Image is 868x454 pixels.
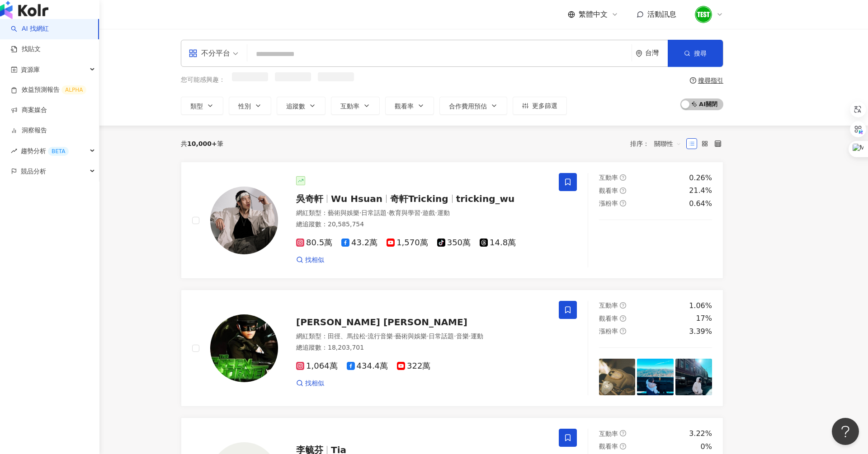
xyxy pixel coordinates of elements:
iframe: Help Scout Beacon - Open [832,418,859,445]
button: 搜尋 [668,40,723,67]
div: 不分平台 [189,46,230,61]
span: 43.2萬 [341,238,377,248]
span: 吳奇軒 [296,193,323,204]
span: · [469,332,471,340]
span: 日常話題 [361,209,387,216]
a: 找相似 [296,379,324,388]
div: 3.39% [689,327,712,337]
span: · [359,209,361,216]
a: 洞察報告 [11,126,47,135]
button: 類型 [181,97,223,115]
span: [PERSON_NAME] [PERSON_NAME] [296,317,467,328]
span: 關聯性 [654,136,681,151]
span: 350萬 [437,238,471,248]
span: 活動訊息 [647,10,676,19]
span: question-circle [620,443,626,449]
span: 奇軒Tricking [390,193,448,204]
span: 漲粉率 [599,200,618,207]
span: 10,000+ [187,140,217,147]
span: 80.5萬 [296,238,332,248]
span: question-circle [620,200,626,206]
div: 網紅類型 ： [296,209,548,218]
span: 互動率 [599,302,618,309]
a: searchAI 找網紅 [11,24,49,33]
div: 總追蹤數 ： 20,585,754 [296,220,548,229]
a: KOL Avatar吳奇軒Wu Hsuan奇軒Trickingtricking_wu網紅類型：藝術與娛樂·日常話題·教育與學習·遊戲·運動總追蹤數：20,585,75480.5萬43.2萬1,5... [181,162,723,279]
span: question-circle [620,302,626,309]
span: environment [636,50,642,57]
span: 繁體中文 [579,9,608,19]
span: 教育與學習 [389,209,420,216]
span: · [420,209,422,216]
div: 總追蹤數 ： 18,203,701 [296,343,548,352]
div: 0.26% [689,173,712,183]
a: 找相似 [296,256,324,265]
div: 0.64% [689,199,712,209]
a: 商案媒合 [11,106,47,115]
span: rise [11,148,17,154]
span: question-circle [620,174,626,181]
span: · [427,332,429,340]
span: 434.4萬 [347,361,388,371]
div: 網紅類型 ： [296,332,548,341]
a: KOL Avatar[PERSON_NAME] [PERSON_NAME]網紅類型：田徑、馬拉松·流行音樂·藝術與娛樂·日常話題·音樂·運動總追蹤數：18,203,7011,064萬434.4萬... [181,290,723,407]
span: 322萬 [397,361,430,371]
img: post-image [675,231,712,267]
span: 運動 [471,332,483,340]
span: 日常話題 [429,332,454,340]
span: 類型 [190,103,203,110]
span: 追蹤數 [286,103,305,110]
span: 1,064萬 [296,361,338,371]
span: 找相似 [305,256,324,265]
span: 藝術與娛樂 [395,332,427,340]
div: 21.4% [689,186,712,196]
span: 遊戲 [422,209,435,216]
span: · [393,332,395,340]
span: 流行音樂 [368,332,393,340]
span: 性別 [238,103,251,110]
div: 0% [701,442,712,452]
span: 資源庫 [21,60,40,80]
button: 追蹤數 [277,97,325,115]
div: 17% [696,314,712,323]
span: 音樂 [456,332,469,340]
div: 共 筆 [181,140,223,147]
img: post-image [637,359,674,395]
span: 藝術與娛樂 [328,209,359,216]
button: 觀看率 [385,97,434,115]
img: KOL Avatar [210,187,278,254]
button: 互動率 [331,97,380,115]
img: unnamed.png [695,6,712,23]
span: · [366,332,368,340]
div: 排序： [630,136,686,151]
span: 觀看率 [599,187,618,194]
div: BETA [48,147,69,156]
span: 互動率 [599,430,618,437]
span: 漲粉率 [599,328,618,335]
span: 搜尋 [694,50,707,57]
span: 更多篩選 [532,102,557,109]
span: 觀看率 [395,103,414,110]
img: KOL Avatar [210,314,278,382]
img: post-image [599,231,636,267]
span: question-circle [690,77,696,84]
span: question-circle [620,328,626,334]
a: 效益預測報告ALPHA [11,85,86,94]
span: Wu Hsuan [331,193,382,204]
img: post-image [675,359,712,395]
div: 搜尋指引 [698,77,723,84]
button: 性別 [229,97,271,115]
img: post-image [637,231,674,267]
span: · [454,332,456,340]
span: 競品分析 [21,161,46,182]
span: question-circle [620,430,626,436]
a: 找貼文 [11,45,41,54]
div: 台灣 [645,49,668,57]
span: question-circle [620,315,626,322]
span: 合作費用預估 [449,103,487,110]
span: question-circle [620,187,626,194]
span: 互動率 [340,103,359,110]
span: 1,570萬 [387,238,428,248]
span: tricking_wu [456,193,515,204]
div: 3.22% [689,429,712,439]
